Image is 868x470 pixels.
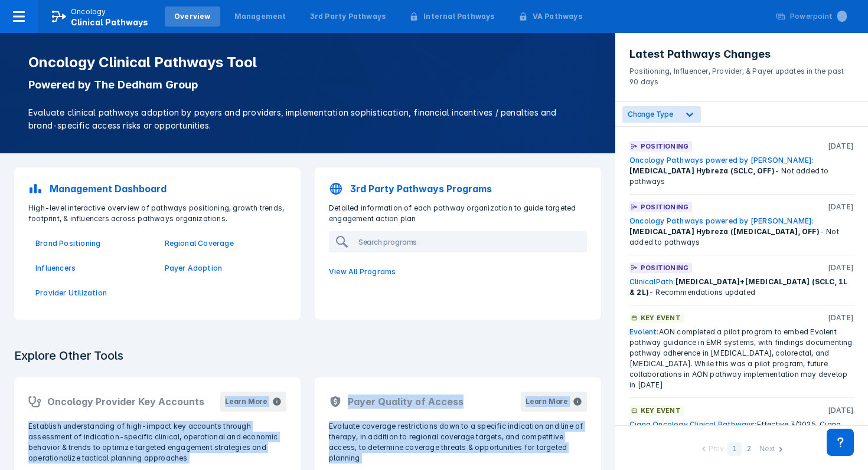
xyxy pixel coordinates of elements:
[220,392,286,412] button: Learn More
[629,277,854,298] div: - Recommendations updated
[629,216,814,225] a: Oncology Pathways powered by [PERSON_NAME]:
[28,421,286,464] p: Establish understanding of high-impact key accounts through assessment of indication-specific cli...
[827,429,854,456] div: Contact Support
[629,327,854,390] div: AON completed a pilot program to embed Evolent pathway guidance in EMR systems, with findings doc...
[348,395,464,409] h2: Payer Quality of Access
[629,420,757,429] a: Cigna Oncology Clinical Pathways:
[828,202,854,212] p: [DATE]
[35,238,151,249] a: Brand Positioning
[71,17,148,27] span: Clinical Pathways
[310,11,386,22] div: 3rd Party Pathways
[641,202,688,212] p: Positioning
[526,396,568,407] div: Learn More
[35,263,151,274] a: Influencers
[629,216,854,248] div: - Not added to pathways
[828,141,854,152] p: [DATE]
[641,262,688,273] p: Positioning
[790,11,847,22] div: Powerpoint
[322,203,594,224] p: Detailed information of each pathway organization to guide targeted engagement action plan
[709,443,724,456] div: Prev
[628,110,673,119] span: Change Type
[828,262,854,273] p: [DATE]
[629,61,854,87] p: Positioning, Influencer, Provider, & Payer updates in the past 90 days
[629,227,820,236] span: [MEDICAL_DATA] Hybreza ([MEDICAL_DATA], OFF)
[28,78,587,92] p: Powered by The Dedham Group
[629,166,775,175] span: [MEDICAL_DATA] Hybreza (SCLC, OFF)
[521,392,587,412] button: Learn More
[322,175,594,203] a: 3rd Party Pathways Programs
[629,419,854,451] div: Effective 3/2025, Cigna has completed the sale of its Medicare business to HCSC (pathways impact ...
[301,6,396,27] a: 3rd Party Pathways
[47,395,204,409] h2: Oncology Provider Key Accounts
[641,141,688,152] p: Positioning
[71,6,106,17] p: Oncology
[225,6,296,27] a: Management
[225,396,267,407] div: Learn More
[21,203,293,224] p: High-level interactive overview of pathways positioning, growth trends, footprint, & influencers ...
[28,106,587,132] p: Evaluate clinical pathways adoption by payers and providers, implementation sophistication, finan...
[629,277,676,286] a: ClinicalPath:
[35,288,151,298] a: Provider Utilization
[234,11,286,22] div: Management
[629,155,854,187] div: - Not added to pathways
[7,341,130,370] h3: Explore Other Tools
[50,182,167,196] p: Management Dashboard
[629,156,814,165] a: Oncology Pathways powered by [PERSON_NAME]:
[629,277,847,297] span: [MEDICAL_DATA]+[MEDICAL_DATA] (SCLC, 1L & 2L)
[828,313,854,323] p: [DATE]
[759,443,775,456] div: Next
[329,421,587,464] p: Evaluate coverage restrictions down to a specific indication and line of therapy, in addition to ...
[21,175,293,203] a: Management Dashboard
[165,238,280,249] a: Regional Coverage
[629,47,854,61] h3: Latest Pathways Changes
[828,405,854,416] p: [DATE]
[641,313,681,323] p: Key Event
[742,442,756,456] div: 2
[165,263,280,274] a: Payer Adoption
[727,442,742,456] div: 1
[423,11,494,22] div: Internal Pathways
[629,327,659,336] a: Evolent:
[322,259,594,284] a: View All Programs
[533,11,582,22] div: VA Pathways
[350,182,492,196] p: 3rd Party Pathways Programs
[641,405,681,416] p: Key Event
[174,11,211,22] div: Overview
[354,232,586,251] input: Search programs
[165,6,220,27] a: Overview
[28,54,587,71] h1: Oncology Clinical Pathways Tool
